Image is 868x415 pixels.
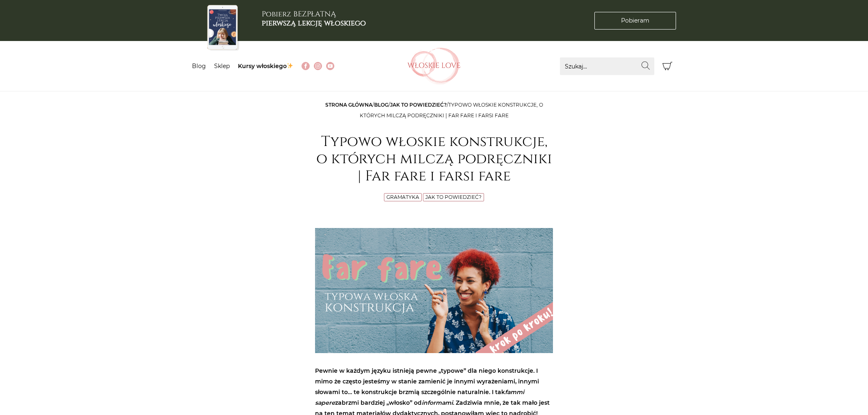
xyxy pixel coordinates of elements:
[374,102,388,108] a: Blog
[658,57,676,75] button: Koszyk
[238,62,293,70] a: Kursy włoskiego
[422,399,453,406] em: informami
[214,62,230,70] a: Sklep
[407,48,461,84] img: Włoskielove
[425,194,482,200] a: Jak to powiedzieć?
[315,133,553,185] h1: Typowo włoskie konstrukcje, o których milczą podręczniki | Far fare i farsi fare
[325,102,543,119] span: / / /
[262,10,366,27] h3: Pobierz BEZPŁATNĄ
[390,102,447,108] a: Jak to powiedzieć?
[560,57,654,75] input: Szukaj...
[360,102,543,119] span: Typowo włoskie konstrukcje, o których milczą podręczniki | Far fare i farsi fare
[262,18,366,28] b: pierwszą lekcję włoskiego
[386,194,419,200] a: Gramatyka
[621,16,649,25] span: Pobieram
[594,12,676,30] a: Pobieram
[192,62,206,70] a: Blog
[287,63,293,68] img: ✨
[325,102,372,108] a: Strona główna
[315,388,524,406] em: fammi sapere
